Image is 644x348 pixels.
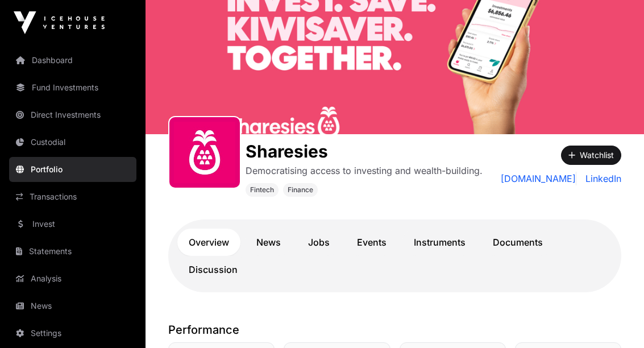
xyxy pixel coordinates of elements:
[587,293,644,348] iframe: Chat Widget
[581,172,621,185] a: LinkedIn
[9,102,136,127] a: Direct Investments
[9,239,136,264] a: Statements
[177,229,612,283] nav: Tabs
[9,321,136,346] a: Settings
[9,212,136,237] a: Invest
[245,229,292,256] a: News
[561,146,621,165] button: Watchlist
[9,157,136,182] a: Portfolio
[9,48,136,73] a: Dashboard
[501,172,576,185] a: [DOMAIN_NAME]
[9,75,136,100] a: Fund Investments
[14,11,105,34] img: Icehouse Ventures Logo
[9,130,136,155] a: Custodial
[9,266,136,291] a: Analysis
[174,122,235,183] img: sharesies_logo.jpeg
[246,164,483,177] p: Democratising access to investing and wealth-building.
[346,229,398,256] a: Events
[246,141,483,161] h1: Sharesies
[250,185,274,194] span: Fintech
[177,256,249,283] a: Discussion
[402,229,477,256] a: Instruments
[177,229,240,256] a: Overview
[9,184,136,209] a: Transactions
[288,185,313,194] span: Finance
[9,293,136,318] a: News
[297,229,341,256] a: Jobs
[168,322,621,338] p: Performance
[481,229,554,256] a: Documents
